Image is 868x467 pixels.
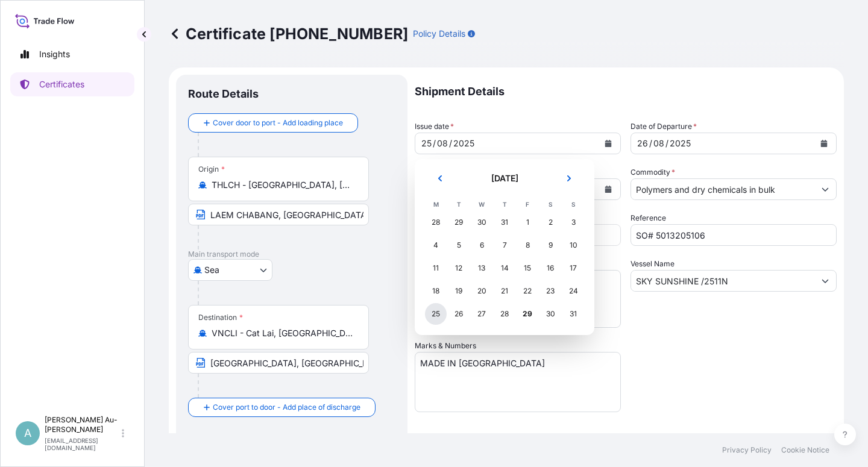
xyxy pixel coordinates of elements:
[448,303,470,325] div: Tuesday, 26 August 2025
[562,303,584,325] div: Sunday, 31 August 2025
[424,169,585,325] div: August 2025
[448,280,470,302] div: Tuesday, 19 August 2025
[471,303,492,325] div: Wednesday, 27 August 2025
[448,257,470,279] div: Tuesday, 12 August 2025
[539,212,561,233] div: Saturday, 2 August 2025
[424,198,447,211] th: M
[517,303,538,325] div: Today, Friday, 29 August 2025
[494,212,515,233] div: Thursday, 31 July 2025
[461,172,549,184] h2: [DATE]
[471,257,492,279] div: Wednesday, 13 August 2025
[517,280,538,302] div: Friday, 22 August 2025
[425,280,447,302] div: Monday, 18 August 2025
[494,280,515,302] div: Thursday, 21 August 2025
[448,234,470,256] div: Tuesday, 5 August 2025
[539,303,561,325] div: Saturday, 30 August 2025
[562,198,585,211] th: S
[425,303,447,325] div: Monday, 25 August 2025 selected
[494,234,515,256] div: Thursday, 7 August 2025
[517,212,538,233] div: Friday, 1 August 2025
[562,212,584,233] div: Sunday, 3 August 2025
[539,198,562,211] th: S
[517,257,538,279] div: Friday, 15 August 2025
[562,280,584,302] div: Sunday, 24 August 2025
[493,198,516,211] th: T
[424,198,585,325] table: August 2025
[413,28,465,40] p: Policy Details
[539,257,561,279] div: Saturday, 16 August 2025
[539,234,561,256] div: Saturday, 9 August 2025
[415,159,594,335] section: Calendar
[425,234,447,256] div: Monday, 4 August 2025
[562,257,584,279] div: Sunday, 17 August 2025
[539,280,561,302] div: Saturday, 23 August 2025
[427,169,453,188] button: Previous
[562,234,584,256] div: Sunday, 10 August 2025
[517,234,538,256] div: Friday, 8 August 2025
[494,303,515,325] div: Thursday, 28 August 2025
[169,24,408,43] p: Certificate [PHONE_NUMBER]
[471,280,492,302] div: Wednesday, 20 August 2025
[425,212,447,233] div: Monday, 28 July 2025
[556,169,582,188] button: Next
[470,198,493,211] th: W
[447,198,470,211] th: T
[448,212,470,233] div: Tuesday, 29 July 2025
[425,257,447,279] div: Monday, 11 August 2025
[516,198,539,211] th: F
[471,212,492,233] div: Wednesday, 30 July 2025
[494,257,515,279] div: Thursday, 14 August 2025
[471,234,492,256] div: Wednesday, 6 August 2025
